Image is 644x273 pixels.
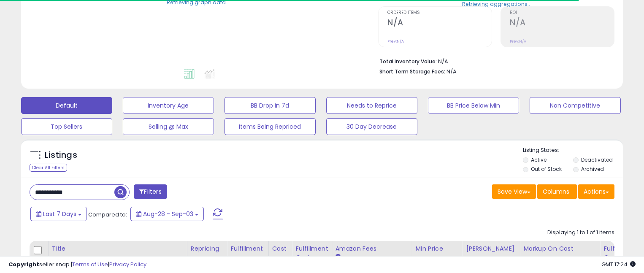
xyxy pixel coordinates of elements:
[581,165,604,173] label: Archived
[603,244,633,262] div: Fulfillable Quantity
[578,184,614,199] button: Actions
[547,229,614,237] div: Displaying 1 to 1 of 1 items
[123,118,214,135] button: Selling @ Max
[428,97,519,114] button: BB Price Below Min
[531,165,562,173] label: Out of Stock
[130,207,204,221] button: Aug-28 - Sep-03
[230,244,265,253] div: Fulfillment
[88,211,127,219] span: Compared to:
[581,156,613,163] label: Deactivated
[134,184,167,199] button: Filters
[531,156,547,163] label: Active
[143,210,193,218] span: Aug-28 - Sep-03
[225,97,316,114] button: BB Drop in 7d
[543,187,569,196] span: Columns
[45,149,77,161] h5: Listings
[466,244,516,253] div: [PERSON_NAME]
[30,207,87,221] button: Last 7 Days
[326,97,417,114] button: Needs to Reprice
[123,97,214,114] button: Inventory Age
[8,261,146,269] div: seller snap | |
[272,244,289,253] div: Cost
[109,260,146,268] a: Privacy Policy
[601,260,636,268] span: 2025-09-11 17:24 GMT
[8,260,39,268] strong: Copyright
[43,210,76,218] span: Last 7 Days
[523,244,596,253] div: Markup on Cost
[21,97,112,114] button: Default
[72,260,108,268] a: Terms of Use
[191,244,223,253] div: Repricing
[537,184,577,199] button: Columns
[30,164,67,172] div: Clear All Filters
[523,146,623,154] p: Listing States:
[21,118,112,135] button: Top Sellers
[335,244,408,253] div: Amazon Fees
[492,184,536,199] button: Save View
[530,97,621,114] button: Non Competitive
[52,244,184,253] div: Title
[415,244,459,253] div: Min Price
[326,118,417,135] button: 30 Day Decrease
[225,118,316,135] button: Items Being Repriced
[295,244,328,262] div: Fulfillment Cost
